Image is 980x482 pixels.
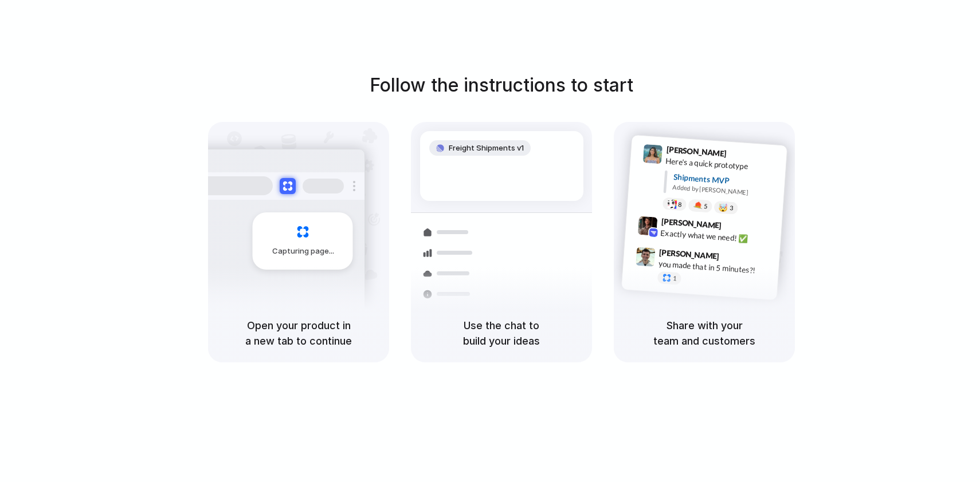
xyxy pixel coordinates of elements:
h5: Open your product in a new tab to continue [222,318,375,349]
h5: Share with your team and customers [628,318,781,349]
div: Shipments MVP [673,171,779,190]
div: Here's a quick prototype [665,155,780,175]
div: 🤯 [719,203,728,212]
span: 9:42 AM [725,220,748,234]
h5: Use the chat to build your ideas [425,318,578,349]
span: [PERSON_NAME] [666,143,727,160]
span: 5 [704,203,708,210]
span: 9:47 AM [723,251,746,265]
h1: Follow the instructions to start [370,72,633,99]
div: Added by [PERSON_NAME] [672,183,778,199]
div: Exactly what we need! ✅ [660,227,775,246]
div: you made that in 5 minutes?! [658,258,773,277]
span: Freight Shipments v1 [449,143,524,154]
span: [PERSON_NAME] [661,215,722,232]
span: 9:41 AM [730,149,754,163]
span: 3 [730,205,734,211]
span: 1 [673,275,677,282]
span: Capturing page [272,246,336,257]
span: 8 [678,201,682,207]
span: [PERSON_NAME] [659,246,720,262]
